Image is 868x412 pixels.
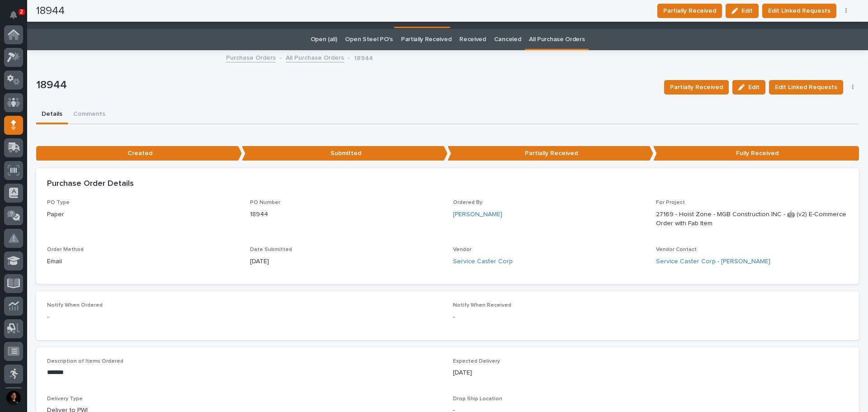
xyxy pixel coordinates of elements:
[20,9,23,15] p: 2
[459,29,486,50] a: Received
[670,82,723,93] span: Partially Received
[494,29,521,50] a: Canceled
[11,11,23,25] div: Notifications2
[453,359,500,364] span: Expected Delivery
[345,29,392,50] a: Open Steel PO's
[656,257,770,266] a: Service Caster Corp - [PERSON_NAME]
[47,313,442,322] p: -
[656,200,685,205] span: For Project
[529,29,585,50] a: All Purchase Orders
[769,80,843,95] button: Edit Linked Requests
[453,257,513,266] a: Service Caster Corp
[653,146,859,161] p: Fully Received
[453,313,848,322] p: -
[36,105,68,124] button: Details
[453,247,472,252] span: Vendor
[250,247,292,252] span: Date Submitted
[448,146,653,161] p: Partially Received
[242,146,448,161] p: Submitted
[250,200,280,205] span: PO Number
[286,52,344,62] a: All Purchase Orders
[226,52,276,62] a: Purchase Orders
[453,210,502,219] a: [PERSON_NAME]
[4,5,23,24] button: Notifications
[47,257,239,266] p: Email
[68,105,111,124] button: Comments
[453,200,482,205] span: Ordered By
[748,83,759,91] span: Edit
[250,210,442,219] p: 18944
[732,80,765,95] button: Edit
[354,52,373,62] p: 18944
[453,368,848,378] p: [DATE]
[311,29,337,50] a: Open (all)
[47,396,83,402] span: Delivery Type
[36,79,657,92] p: 18944
[36,146,242,161] p: Created
[656,210,848,229] p: 27169 - Hoist Zone - MGB Construction INC - 🤖 (v2) E-Commerce Order with Fab Item
[47,303,103,308] span: Notify When Ordered
[4,388,23,407] button: users-avatar
[47,210,239,219] p: Paper
[453,303,511,308] span: Notify When Received
[656,247,697,252] span: Vendor Contact
[453,396,502,402] span: Drop Ship Location
[401,29,451,50] a: Partially Received
[47,179,134,189] h2: Purchase Order Details
[47,200,70,205] span: PO Type
[47,247,84,252] span: Order Method
[250,257,442,266] p: [DATE]
[47,359,123,364] span: Description of Items Ordered
[664,80,729,95] button: Partially Received
[775,82,837,93] span: Edit Linked Requests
